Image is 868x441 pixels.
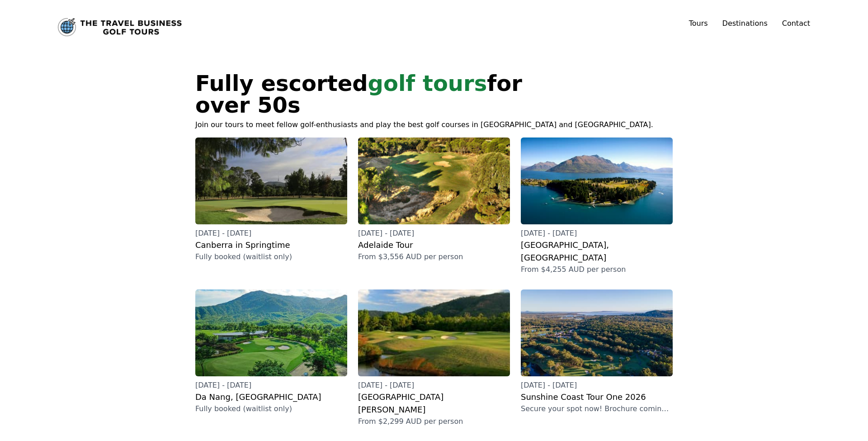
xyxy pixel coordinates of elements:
[689,19,708,28] a: Tours
[521,403,673,414] p: Secure your spot now! Brochure coming soon
[195,391,347,403] h2: Da Nang, [GEOGRAPHIC_DATA]
[521,228,673,239] p: [DATE] - [DATE]
[58,18,182,36] img: The Travel Business Golf Tours logo
[521,380,673,391] p: [DATE] - [DATE]
[58,18,182,36] a: Link to home page
[358,416,510,427] p: From $2,299 AUD per person
[358,391,510,416] h2: [GEOGRAPHIC_DATA][PERSON_NAME]
[358,289,510,427] a: [DATE] - [DATE][GEOGRAPHIC_DATA][PERSON_NAME]From $2,299 AUD per person
[195,138,347,262] a: [DATE] - [DATE]Canberra in SpringtimeFully booked (waitlist only)
[195,251,347,262] p: Fully booked (waitlist only)
[782,18,810,29] a: Contact
[722,19,768,28] a: Destinations
[521,138,673,275] a: [DATE] - [DATE][GEOGRAPHIC_DATA], [GEOGRAPHIC_DATA]From $4,255 AUD per person
[358,228,510,239] p: [DATE] - [DATE]
[368,71,487,96] span: golf tours
[195,72,600,116] h1: Fully escorted for over 50s
[195,380,347,391] p: [DATE] - [DATE]
[521,391,673,403] h2: Sunshine Coast Tour One 2026
[195,289,347,414] a: [DATE] - [DATE]Da Nang, [GEOGRAPHIC_DATA]Fully booked (waitlist only)
[521,264,673,275] p: From $4,255 AUD per person
[195,403,347,414] p: Fully booked (waitlist only)
[195,239,347,251] h2: Canberra in Springtime
[521,289,673,414] a: [DATE] - [DATE]Sunshine Coast Tour One 2026Secure your spot now! Brochure coming soon
[521,239,673,264] h2: [GEOGRAPHIC_DATA], [GEOGRAPHIC_DATA]
[358,380,510,391] p: [DATE] - [DATE]
[358,239,510,251] h2: Adelaide Tour
[195,119,673,130] p: Join our tours to meet fellow golf-enthusiasts and play the best golf courses in [GEOGRAPHIC_DATA...
[358,251,510,262] p: From $3,556 AUD per person
[195,228,347,239] p: [DATE] - [DATE]
[358,138,510,262] a: [DATE] - [DATE]Adelaide TourFrom $3,556 AUD per person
